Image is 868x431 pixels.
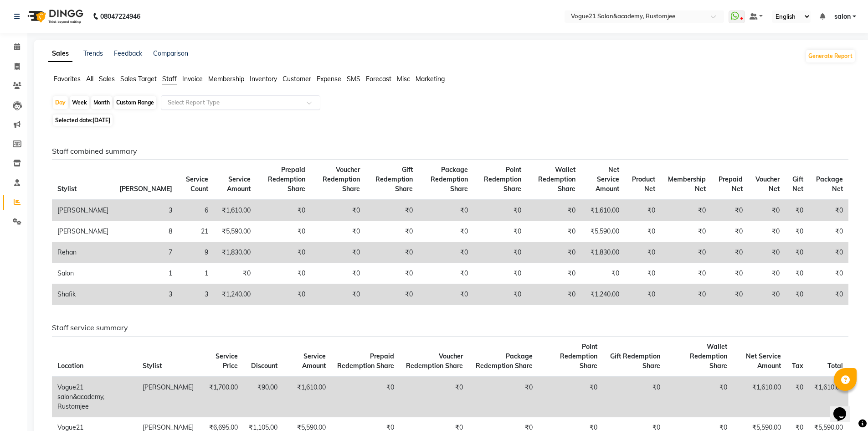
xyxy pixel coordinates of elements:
td: ₹0 [661,242,711,263]
td: [PERSON_NAME] [52,221,114,242]
td: ₹0 [473,242,527,263]
td: ₹0 [785,284,809,305]
div: Month [91,96,112,109]
td: ₹1,240.00 [214,284,256,305]
td: ₹0 [400,377,468,417]
span: Invoice [182,75,203,83]
span: Package Redemption Share [476,352,533,370]
span: Net Service Amount [746,352,781,370]
td: ₹0 [661,200,711,221]
td: ₹0 [661,263,711,284]
span: Service Count [186,175,208,193]
h6: Staff combined summary [52,147,848,156]
td: ₹0 [711,242,748,263]
div: Week [70,96,89,109]
span: Point Redemption Share [484,166,521,193]
span: Misc [397,75,410,83]
td: 3 [178,284,214,305]
a: Trends [83,49,103,57]
td: 6 [178,200,214,221]
td: ₹0 [418,284,473,305]
span: Forecast [366,75,391,83]
td: ₹0 [581,263,625,284]
span: Total [827,362,843,370]
td: ₹0 [661,221,711,242]
span: Stylist [143,362,162,370]
td: ₹0 [311,200,365,221]
td: ₹0 [365,200,418,221]
img: logo [23,4,86,29]
td: ₹0 [311,221,365,242]
span: Wallet Redemption Share [690,343,727,370]
span: SMS [347,75,360,83]
span: Wallet Redemption Share [538,166,575,193]
td: ₹0 [214,263,256,284]
td: ₹5,590.00 [214,221,256,242]
td: ₹0 [603,377,666,417]
span: Package Net [816,175,843,193]
td: ₹0 [473,284,527,305]
td: 3 [114,200,178,221]
td: [PERSON_NAME] [137,377,199,417]
td: ₹0 [785,242,809,263]
td: ₹0 [256,242,311,263]
button: Generate Report [806,50,855,62]
span: Location [57,362,83,370]
a: Sales [48,46,72,62]
span: Membership Net [668,175,706,193]
td: ₹0 [256,284,311,305]
td: ₹1,610.00 [283,377,331,417]
td: ₹0 [256,200,311,221]
td: ₹0 [748,242,785,263]
td: ₹1,610.00 [214,200,256,221]
span: Selected date: [53,114,113,126]
td: 8 [114,221,178,242]
span: Stylist [57,185,77,193]
td: ₹90.00 [243,377,283,417]
div: Custom Range [114,96,156,109]
td: ₹0 [809,200,848,221]
div: Day [53,96,68,109]
span: Service Amount [227,175,251,193]
td: ₹0 [527,200,581,221]
span: salon [834,12,851,21]
span: Voucher Net [755,175,780,193]
td: [PERSON_NAME] [52,200,114,221]
td: ₹0 [527,221,581,242]
td: Vogue21 salon&academy, Rustomjee [52,377,137,417]
td: ₹0 [711,263,748,284]
td: ₹0 [365,221,418,242]
span: Package Redemption Share [431,166,468,193]
td: 1 [114,263,178,284]
td: ₹0 [661,284,711,305]
td: ₹0 [809,242,848,263]
span: Tax [792,362,803,370]
iframe: chat widget [830,395,859,422]
td: ₹0 [711,221,748,242]
td: 1 [178,263,214,284]
span: Membership [208,75,244,83]
td: ₹0 [809,221,848,242]
td: ₹5,590.00 [581,221,625,242]
span: Product Net [632,175,655,193]
span: Customer [282,75,311,83]
td: Rehan [52,242,114,263]
td: ₹0 [785,263,809,284]
td: ₹0 [418,221,473,242]
td: ₹0 [748,221,785,242]
td: ₹0 [473,263,527,284]
td: Shafik [52,284,114,305]
td: ₹0 [418,200,473,221]
a: Comparison [153,49,188,57]
h6: Staff service summary [52,323,848,332]
span: Prepaid Redemption Share [268,166,305,193]
td: ₹0 [365,242,418,263]
td: ₹0 [256,263,311,284]
td: ₹0 [527,263,581,284]
span: Service Amount [302,352,326,370]
span: Sales [99,75,115,83]
td: ₹0 [625,221,661,242]
span: Point Redemption Share [560,343,597,370]
span: Gift Redemption Share [610,352,660,370]
span: Favorites [54,75,81,83]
